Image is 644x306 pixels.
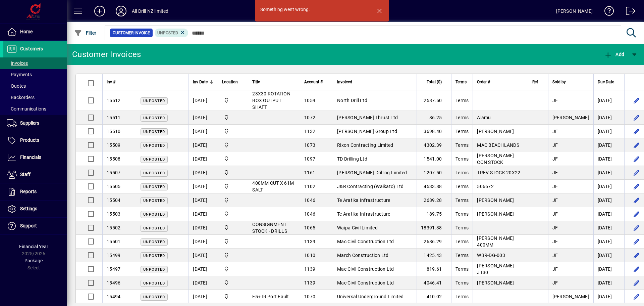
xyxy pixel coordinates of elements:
td: 819.61 [417,262,451,276]
span: 1073 [304,142,315,148]
span: 15499 [107,253,120,258]
span: 1046 [304,198,315,203]
td: [DATE] [189,111,218,125]
td: 189.75 [417,207,451,221]
span: Financial Year [19,244,48,249]
button: Edit [631,250,642,261]
span: Mac Civil Construction Ltd [337,280,394,286]
a: Staff [3,166,67,183]
td: [DATE] [593,207,624,221]
span: JF [552,239,558,244]
div: Title [252,78,296,86]
td: [DATE] [189,221,218,235]
span: North Drill Ltd [337,98,367,103]
span: 1065 [304,225,315,230]
td: [DATE] [593,235,624,249]
span: All Drill NZ Limited [222,128,244,135]
span: Customers [20,46,43,51]
td: [DATE] [593,166,624,180]
span: Terms [455,170,469,175]
span: J&R Contracting (Waikato) Ltd [337,184,404,189]
span: Staff [20,172,31,177]
div: Total ($) [421,78,448,86]
span: 15509 [107,142,120,148]
span: Terms [455,294,469,299]
span: Filter [74,30,97,36]
td: 1425.43 [417,249,451,262]
span: Sold by [552,78,566,86]
div: Account # [304,78,329,86]
td: 1207.50 [417,166,451,180]
span: 400MM CUT X 61M SALT [252,180,294,192]
span: TREV STOCK 20X22 [477,170,520,175]
span: Terms [455,115,469,120]
span: Add [604,52,624,57]
span: All Drill NZ Limited [222,114,244,121]
span: [PERSON_NAME] [477,198,514,203]
td: [DATE] [189,262,218,276]
td: [DATE] [593,125,624,138]
td: [DATE] [189,276,218,290]
span: JF [552,225,558,230]
span: 15510 [107,129,120,134]
button: Edit [631,195,642,206]
button: Edit [631,277,642,288]
td: [DATE] [593,180,624,193]
td: [DATE] [189,152,218,166]
span: [PERSON_NAME] [477,129,514,134]
span: Terms [455,266,469,272]
span: Payments [7,72,32,77]
span: Account # [304,78,323,86]
span: Unposted [143,185,165,189]
span: Inv # [107,78,115,86]
td: 4533.88 [417,180,451,193]
span: [PERSON_NAME] 400MM [477,235,514,248]
a: Suppliers [3,115,67,132]
button: Edit [631,126,642,137]
button: Filter [72,27,98,39]
span: 1161 [304,170,315,175]
td: [DATE] [593,111,624,125]
td: 86.25 [417,111,451,125]
button: Add [602,48,626,60]
a: Quotes [3,80,67,92]
a: Settings [3,201,67,217]
span: [PERSON_NAME] [477,211,514,217]
span: TD Drilling Ltd [337,156,367,162]
td: [DATE] [189,125,218,138]
span: [PERSON_NAME] CON STOCK [477,153,514,165]
a: Products [3,132,67,149]
span: Package [24,258,43,263]
span: 1139 [304,266,315,272]
div: Order # [477,78,524,86]
span: CONSIGNMENT STOCK - DRILLS [252,222,287,234]
button: Edit [631,222,642,233]
span: Order # [477,78,490,86]
span: Ref [532,78,538,86]
span: 1102 [304,184,315,189]
span: Alamu [477,115,491,120]
span: JF [552,170,558,175]
span: Financials [20,155,41,160]
button: Edit [631,236,642,247]
span: 15503 [107,211,120,217]
a: Financials [3,149,67,166]
span: JF [552,98,558,103]
span: 15502 [107,225,120,230]
span: Unposted [143,143,165,148]
span: Unposted [143,240,165,244]
span: 1132 [304,129,315,134]
span: All Drill NZ Limited [222,196,244,204]
td: [DATE] [593,262,624,276]
span: Unposted [143,199,165,203]
button: Edit [631,181,642,192]
span: Terms [455,239,469,244]
td: 2587.50 [417,90,451,111]
button: Edit [631,209,642,219]
div: Inv # [107,78,168,86]
span: Terms [455,184,469,189]
span: Total ($) [427,78,442,86]
span: 1097 [304,156,315,162]
span: Waipa Civil Limited [337,225,378,230]
td: [DATE] [189,138,218,152]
